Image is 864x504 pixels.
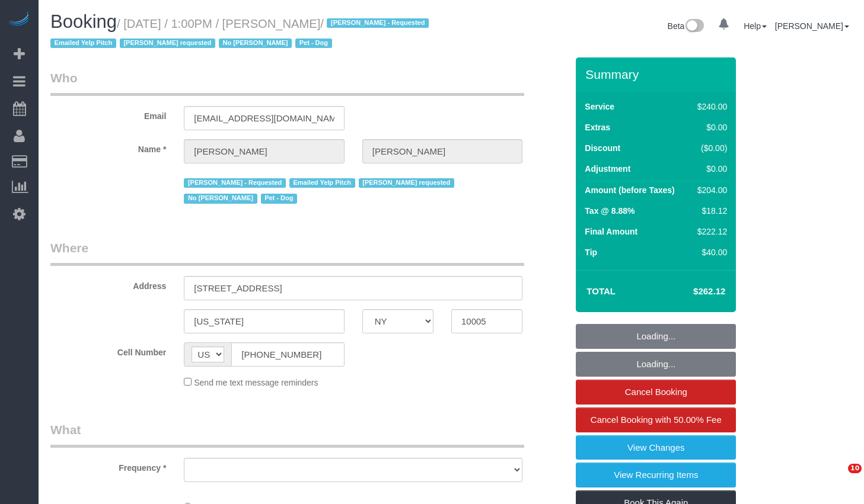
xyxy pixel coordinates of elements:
[576,380,736,405] a: Cancel Booking
[50,239,524,266] legend: Where
[120,38,215,48] span: [PERSON_NAME] requested
[50,11,117,32] span: Booking
[327,18,428,28] span: [PERSON_NAME] - Requested
[684,19,704,34] img: New interface
[194,378,318,387] span: Send me text message reminders
[693,205,727,217] div: $18.12
[42,342,175,358] label: Cell Number
[184,178,285,188] span: [PERSON_NAME] - Requested
[693,142,727,154] div: ($0.00)
[295,38,331,48] span: Pet - Dog
[668,21,704,31] a: Beta
[451,309,522,333] input: Zip Code
[576,463,736,487] a: View Recurring Items
[693,226,727,237] div: $222.12
[359,178,454,188] span: [PERSON_NAME] requested
[585,163,630,175] label: Adjustment
[50,17,432,50] small: / [DATE] / 1:00PM / [PERSON_NAME]
[261,194,297,203] span: Pet - Dog
[576,407,736,432] a: Cancel Booking with 50.00% Fee
[576,435,736,460] a: View Changes
[658,287,725,297] h4: $262.12
[585,121,610,133] label: Extras
[585,101,614,113] label: Service
[219,38,292,48] span: No [PERSON_NAME]
[42,276,175,292] label: Address
[585,205,635,217] label: Tax @ 8.88%
[50,421,524,448] legend: What
[585,142,620,154] label: Discount
[184,309,344,333] input: City
[586,286,616,296] strong: Total
[42,458,175,474] label: Frequency *
[7,12,31,28] img: Automaid Logo
[184,106,344,130] input: Email
[42,139,175,155] label: Name *
[693,163,727,175] div: $0.00
[824,464,852,492] iframe: Intercom live chat
[184,194,257,203] span: No [PERSON_NAME]
[693,246,727,258] div: $40.00
[184,139,344,163] input: First Name
[362,139,522,163] input: Last Name
[848,464,862,473] span: 10
[585,226,637,237] label: Final Amount
[585,68,730,81] h3: Summary
[42,106,175,122] label: Email
[289,178,355,188] span: Emailed Yelp Pitch
[591,415,722,425] span: Cancel Booking with 50.00% Fee
[693,121,727,133] div: $0.00
[775,21,849,31] a: [PERSON_NAME]
[585,246,597,258] label: Tip
[231,342,344,367] input: Cell Number
[693,101,727,113] div: $240.00
[744,21,767,31] a: Help
[585,184,674,196] label: Amount (before Taxes)
[50,69,524,96] legend: Who
[693,184,727,196] div: $204.00
[50,38,116,48] span: Emailed Yelp Pitch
